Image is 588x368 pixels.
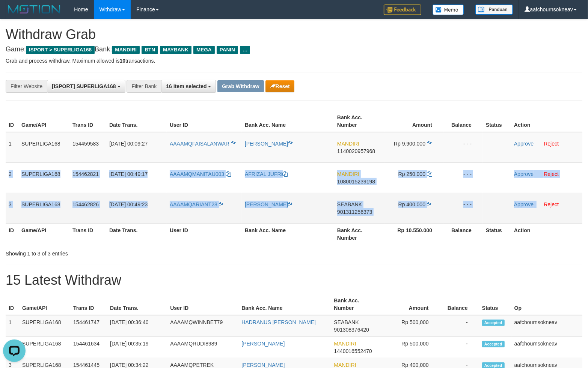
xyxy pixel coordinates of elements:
[6,273,582,288] h1: 15 Latest Withdraw
[242,223,334,245] th: Bank Acc. Name
[479,294,511,315] th: Status
[334,362,356,368] span: MANDIRI
[245,141,293,147] a: [PERSON_NAME]
[18,132,69,163] td: SUPERLIGA168
[334,223,384,245] th: Bank Acc. Number
[337,171,359,177] span: MANDIRI
[334,348,372,354] span: Copy 1440016552470 to clipboard
[265,80,294,92] button: Reset
[109,201,148,207] span: [DATE] 00:49:23
[511,315,582,337] td: aafchournsokneav
[384,5,421,15] img: Feedback.jpg
[167,337,238,358] td: AAAAMQRUDI8989
[6,315,19,337] td: 1
[398,201,425,207] span: Rp 400.000
[160,46,191,54] span: MAYBANK
[6,80,47,93] div: Filter Website
[482,320,505,326] span: Accepted
[398,171,425,177] span: Rp 250.000
[544,171,559,177] a: Reject
[443,223,483,245] th: Balance
[52,83,116,89] span: [ISPORT] SUPERLIGA168
[241,362,285,368] a: [PERSON_NAME]
[334,341,356,347] span: MANDIRI
[109,141,148,147] span: [DATE] 00:09:27
[6,247,240,257] div: Showing 1 to 3 of 3 entries
[334,327,369,333] span: Copy 901308376420 to clipboard
[72,201,99,207] span: 154462826
[443,193,483,223] td: - - -
[514,201,534,207] a: Approve
[166,83,207,89] span: 16 item selected
[167,294,238,315] th: User ID
[544,141,559,147] a: Reject
[241,319,316,325] a: HADRANUS [PERSON_NAME]
[167,315,238,337] td: AAAAMQWINNBET79
[69,111,106,132] th: Trans ID
[483,223,511,245] th: Status
[26,46,95,54] span: ISPORT > SUPERLIGA168
[19,294,70,315] th: Game/API
[381,294,440,315] th: Amount
[331,294,381,315] th: Bank Acc. Number
[6,223,18,245] th: ID
[427,171,432,177] a: Copy 250000 to clipboard
[19,337,70,358] td: SUPERLIGA168
[427,201,432,207] a: Copy 400000 to clipboard
[6,193,18,223] td: 3
[72,141,99,147] span: 154459583
[107,315,167,337] td: [DATE] 00:36:40
[6,46,582,53] h4: Game: Bank:
[245,201,293,207] a: [PERSON_NAME]
[384,111,443,132] th: Amount
[47,80,125,93] button: [ISPORT] SUPERLIGA168
[483,111,511,132] th: Status
[19,315,70,337] td: SUPERLIGA168
[443,132,483,163] td: - - -
[440,337,479,358] td: -
[514,141,534,147] a: Approve
[18,223,69,245] th: Game/API
[242,111,334,132] th: Bank Acc. Name
[167,111,242,132] th: User ID
[511,223,582,245] th: Action
[170,201,217,207] span: AAAAMQARIANT28
[170,141,236,147] a: AAAAMQFAISALANWAR
[334,111,384,132] th: Bank Acc. Number
[69,223,106,245] th: Trans ID
[72,171,99,177] span: 154462821
[109,171,148,177] span: [DATE] 00:49:17
[112,46,140,54] span: MANDIRI
[337,148,375,154] span: Copy 1140020957968 to clipboard
[394,141,425,147] span: Rp 9.900.000
[337,141,359,147] span: MANDIRI
[106,223,167,245] th: Date Trans.
[217,46,238,54] span: PANIN
[6,57,582,65] p: Grab and process withdraw. Maximum allowed is transactions.
[381,315,440,337] td: Rp 500,000
[511,337,582,358] td: aafchournsokneav
[334,319,359,325] span: SEABANK
[106,111,167,132] th: Date Trans.
[6,111,18,132] th: ID
[337,209,372,215] span: Copy 901311256373 to clipboard
[127,80,161,93] div: Filter Bank
[18,162,69,193] td: SUPERLIGA168
[70,315,107,337] td: 154461747
[170,141,229,147] span: AAAAMQFAISALANWAR
[238,294,331,315] th: Bank Acc. Name
[6,132,18,163] td: 1
[107,294,167,315] th: Date Trans.
[6,162,18,193] td: 2
[6,4,63,15] img: MOTION_logo.png
[337,201,362,207] span: SEABANK
[161,80,216,93] button: 16 item selected
[381,337,440,358] td: Rp 500,000
[440,315,479,337] td: -
[241,341,285,347] a: [PERSON_NAME]
[443,162,483,193] td: - - -
[107,337,167,358] td: [DATE] 00:35:19
[6,294,19,315] th: ID
[514,171,534,177] a: Approve
[18,193,69,223] td: SUPERLIGA168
